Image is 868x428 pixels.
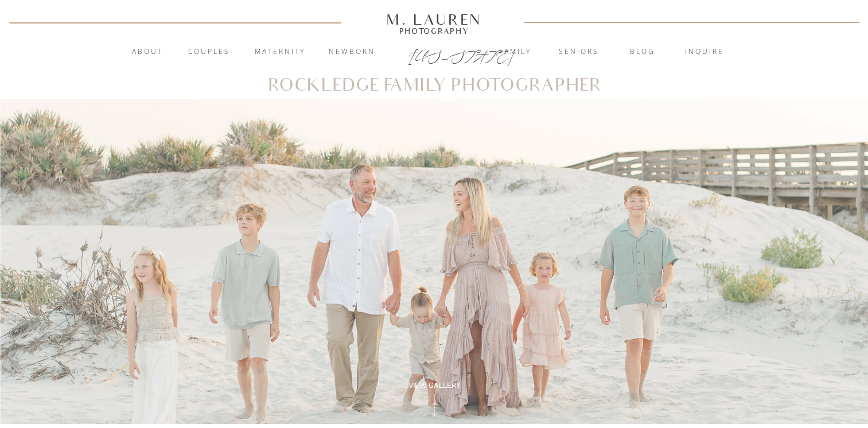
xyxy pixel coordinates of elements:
[178,46,240,58] a: Couples
[352,13,516,26] a: M. Lauren
[249,46,311,58] a: Maternity
[396,380,474,391] a: View Gallery
[382,28,487,34] a: Photography
[126,46,170,58] a: About
[548,46,610,58] a: Seniors
[674,46,735,58] a: inquire
[484,46,546,58] a: Family
[408,47,461,61] a: [US_STATE]
[612,46,674,58] a: blog
[267,77,602,94] h1: Rockledge Family Photographer
[321,46,383,58] a: Newborn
